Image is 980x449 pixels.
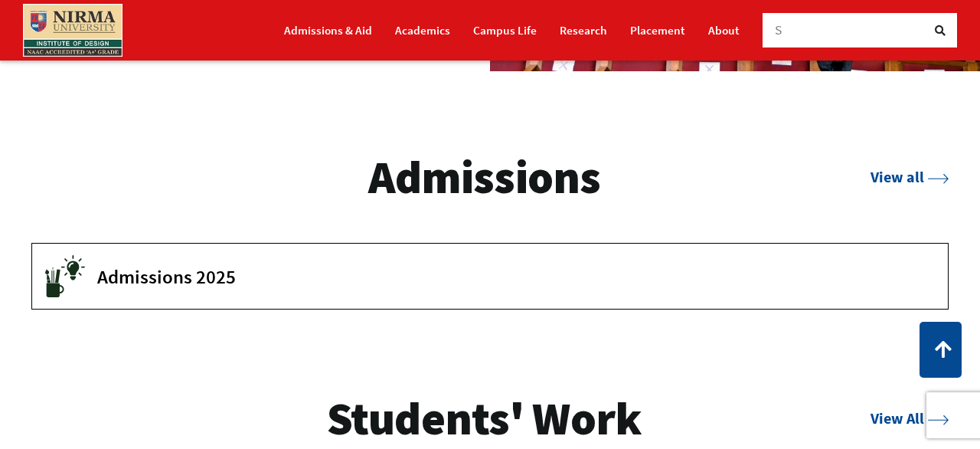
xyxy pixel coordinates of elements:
[560,17,607,44] a: Research
[97,265,925,288] span: Admissions 2025
[368,148,601,206] h3: Admissions
[630,17,685,44] a: Placement
[395,17,450,44] a: Academics
[327,389,642,447] h3: Students' Work
[23,4,122,57] img: main_logo
[32,244,948,309] button: Admissions 2025
[708,17,740,44] a: About
[473,17,537,44] a: Campus Life
[871,168,949,187] a: View all
[871,409,949,428] a: View All
[775,21,782,38] span: S
[284,17,372,44] a: Admissions & Aid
